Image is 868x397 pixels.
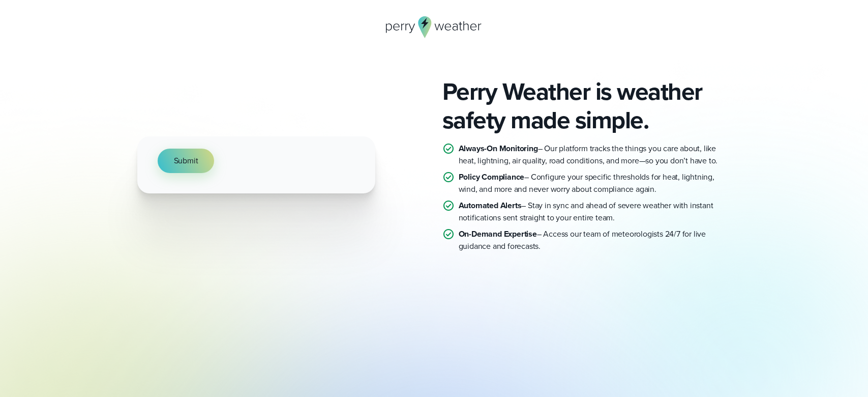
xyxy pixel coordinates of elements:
p: – Access our team of meteorologists 24/7 for live guidance and forecasts. [459,228,731,252]
button: Submit [158,149,215,173]
h2: Perry Weather is weather safety made simple. [442,77,731,134]
span: Submit [174,155,198,167]
strong: Automated Alerts [459,200,522,211]
strong: Policy Compliance [459,171,525,183]
p: – Our platform tracks the things you care about, like heat, lightning, air quality, road conditio... [459,143,731,167]
p: – Stay in sync and ahead of severe weather with instant notifications sent straight to your entir... [459,200,731,224]
p: – Configure your specific thresholds for heat, lightning, wind, and more and never worry about co... [459,171,731,195]
strong: Always-On Monitoring [459,143,538,154]
strong: On-Demand Expertise [459,228,537,240]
